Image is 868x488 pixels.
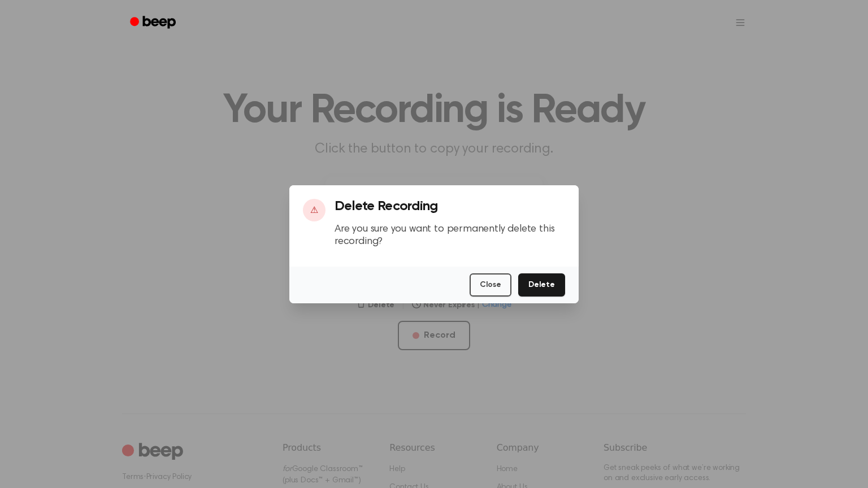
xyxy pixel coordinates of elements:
p: Are you sure you want to permanently delete this recording? [335,223,565,249]
div: ⚠ [303,199,325,221]
a: Beep [122,12,186,34]
button: Delete [518,273,565,297]
h3: Delete Recording [335,199,565,214]
button: Open menu [735,11,746,34]
button: Close [470,273,511,297]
